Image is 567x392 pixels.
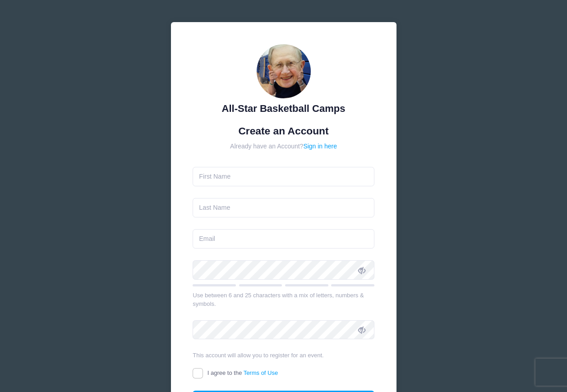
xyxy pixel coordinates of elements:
input: Email [193,229,374,249]
input: First Name [193,167,374,186]
div: All-Star Basketball Camps [193,101,374,116]
div: This account will allow you to register for an event. [193,351,374,360]
input: Last Name [193,198,374,217]
div: Already have an Account? [193,142,374,151]
a: Terms of Use [244,369,278,376]
img: All-Star Basketball Camps [257,44,311,98]
span: I agree to the [207,369,278,376]
h1: Create an Account [193,125,374,137]
div: Use between 6 and 25 characters with a mix of letters, numbers & symbols. [193,291,374,309]
a: Sign in here [303,143,337,150]
input: I agree to theTerms of Use [193,368,203,378]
